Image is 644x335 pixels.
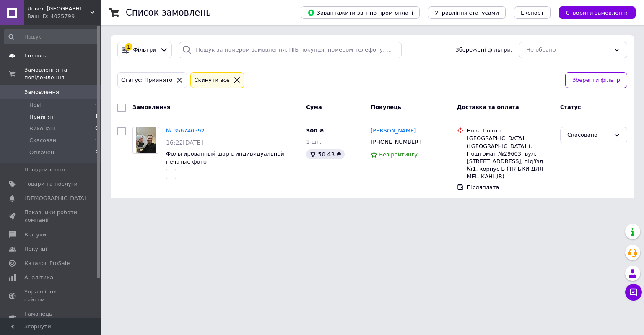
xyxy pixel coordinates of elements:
[29,137,58,144] span: Скасовані
[559,6,636,19] button: Створити замовлення
[27,5,90,13] span: Левел-Україна
[467,127,553,135] div: Нова Пошта
[551,9,636,16] a: Створити замовлення
[29,101,42,109] span: Нові
[24,195,86,202] span: [DEMOGRAPHIC_DATA]
[24,88,59,96] span: Замовлення
[521,10,544,16] span: Експорт
[166,139,203,146] span: 16:22[DATE]
[133,46,156,54] span: Фільтри
[567,131,610,140] div: Скасовано
[371,127,416,135] a: [PERSON_NAME]
[560,104,581,110] span: Статус
[24,288,78,303] span: Управління сайтом
[307,9,413,16] span: Завантажити звіт по пром-оплаті
[29,125,55,132] span: Виконані
[428,6,506,19] button: Управління статусами
[457,104,519,110] span: Доставка та оплата
[95,113,98,121] span: 1
[29,113,55,121] span: Прийняті
[179,42,402,58] input: Пошук за номером замовлення, ПІБ покупця, номером телефону, Email, номером накладної
[24,209,78,224] span: Показники роботи компанії
[24,166,65,174] span: Повідомлення
[95,137,98,144] span: 0
[4,29,99,44] input: Пошук
[526,46,610,55] div: Не обрано
[24,66,101,81] span: Замовлення та повідомлення
[126,8,211,18] h1: Список замовлень
[166,151,284,165] a: Фольгированный шар с индивидуальной печатью фото
[136,127,156,153] img: Фото товару
[572,76,620,85] span: Зберегти фільтр
[306,104,322,110] span: Cума
[24,231,46,239] span: Відгуки
[24,310,78,325] span: Гаманець компанії
[514,6,551,19] button: Експорт
[467,135,553,180] div: [GEOGRAPHIC_DATA] ([GEOGRAPHIC_DATA].), Поштомат №29603: вул. [STREET_ADDRESS], під‘їзд №1, корпу...
[24,52,48,60] span: Головна
[125,43,132,51] div: 1
[95,149,98,156] span: 2
[192,76,231,85] div: Cкинути все
[306,127,324,134] span: 300 ₴
[371,104,401,110] span: Покупець
[95,101,98,109] span: 0
[29,149,56,156] span: Оплачені
[24,245,47,253] span: Покупці
[24,260,70,267] span: Каталог ProSale
[369,137,422,148] div: [PHONE_NUMBER]
[24,180,78,188] span: Товари та послуги
[455,46,512,54] span: Збережені фільтри:
[132,104,170,110] span: Замовлення
[435,10,499,16] span: Управління статусами
[95,125,98,132] span: 0
[301,6,420,19] button: Завантажити звіт по пром-оплаті
[566,10,629,16] span: Створити замовлення
[166,127,205,134] a: № 356740592
[565,72,627,88] button: Зберегти фільтр
[379,151,418,158] span: Без рейтингу
[24,274,53,281] span: Аналітика
[27,13,101,20] div: Ваш ID: 4025799
[132,127,159,154] a: Фото товару
[306,149,344,159] div: 50.43 ₴
[625,284,642,301] button: Чат з покупцем
[467,184,553,191] div: Післяплата
[306,139,321,145] span: 1 шт.
[119,76,174,85] div: Статус: Прийнято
